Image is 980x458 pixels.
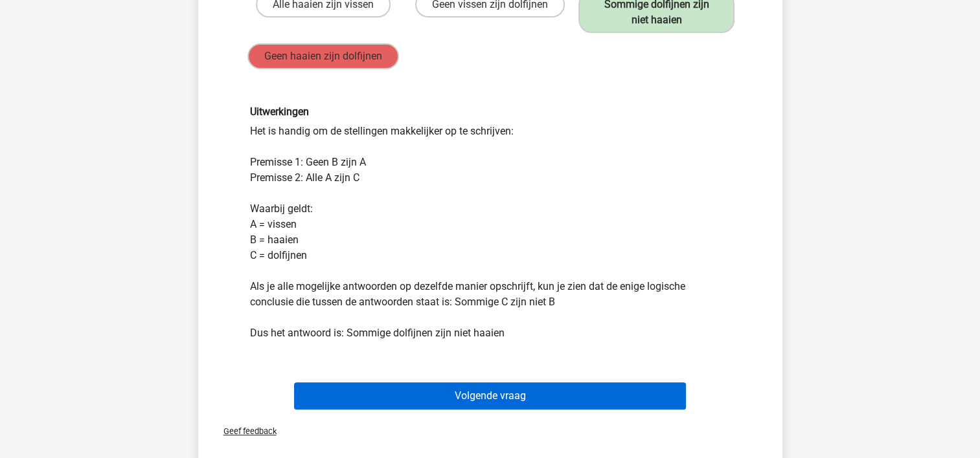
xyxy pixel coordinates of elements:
button: Volgende vraag [294,382,686,409]
h6: Uitwerkingen [250,105,731,118]
span: Geef feedback [213,426,277,436]
div: Het is handig om de stellingen makkelijker op te schrijven: Premisse 1: Geen B zijn A Premisse 2:... [240,105,740,340]
label: Geen haaien zijn dolfijnen [247,43,399,69]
